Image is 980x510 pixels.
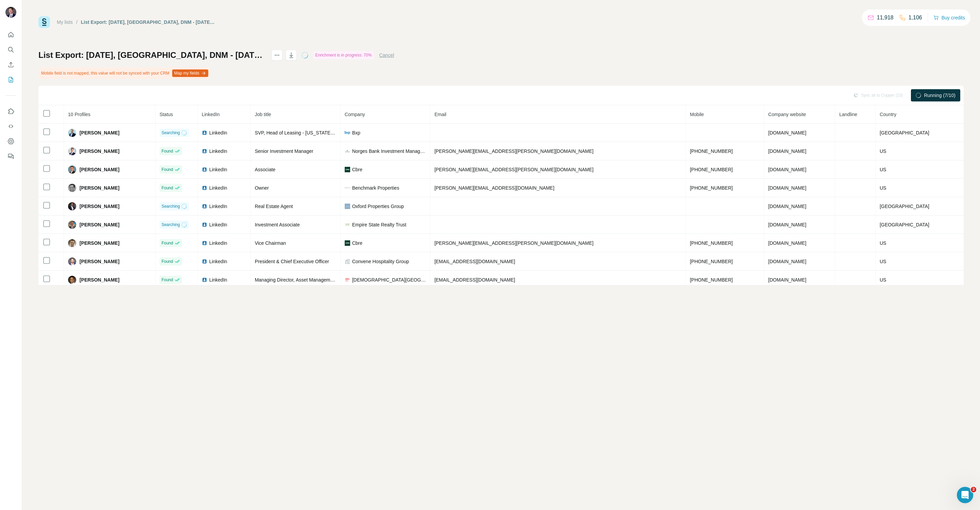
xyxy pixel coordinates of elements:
[768,130,806,136] span: [DOMAIN_NAME]
[68,239,76,247] img: Avatar
[909,14,922,22] p: 1,106
[5,59,16,71] button: Enrich CSV
[5,44,16,56] button: Search
[690,112,704,117] span: Mobile
[255,148,313,154] span: Senior Investment Manager
[255,240,286,246] span: Vice Chairman
[690,167,733,172] span: [PHONE_NUMBER]
[345,112,365,117] span: Company
[172,69,208,77] button: Map my fields
[352,203,404,210] span: Oxford Properties Group
[768,112,806,117] span: Company website
[209,240,227,246] span: LinkedIn
[160,112,173,117] span: Status
[352,276,426,283] span: [DEMOGRAPHIC_DATA][GEOGRAPHIC_DATA]
[690,277,733,283] span: [PHONE_NUMBER]
[80,203,119,210] span: [PERSON_NAME]
[38,67,210,79] div: Mobile field is not mapped, this value will not be synced with your CRM
[435,259,515,264] span: [EMAIL_ADDRESS][DOMAIN_NAME]
[209,185,227,191] span: LinkedIn
[435,167,594,172] span: [PERSON_NAME][EMAIL_ADDRESS][PERSON_NAME][DOMAIN_NAME]
[5,74,16,86] button: My lists
[839,112,857,117] span: Landline
[209,129,227,136] span: LinkedIn
[352,148,426,155] span: Norges Bank Investment Management
[880,148,886,154] span: US
[313,51,374,59] div: Enrichment is in progress: 70%
[202,112,220,117] span: LinkedIn
[255,204,293,209] span: Real Estate Agent
[255,167,276,172] span: Associate
[768,148,806,154] span: [DOMAIN_NAME]
[352,166,362,173] span: Cbre
[435,112,446,117] span: Email
[690,240,733,246] span: [PHONE_NUMBER]
[162,222,180,228] span: Searching
[255,222,300,227] span: Investment Associate
[768,167,806,172] span: [DOMAIN_NAME]
[880,222,929,227] span: [GEOGRAPHIC_DATA]
[38,16,50,28] img: Surfe Logo
[162,185,173,191] span: Found
[880,240,886,246] span: US
[255,130,381,136] span: SVP, Head of Leasing - [US_STATE][GEOGRAPHIC_DATA]
[202,259,207,264] img: LinkedIn logo
[202,222,207,227] img: LinkedIn logo
[202,277,207,283] img: LinkedIn logo
[5,7,16,18] img: Avatar
[209,258,227,265] span: LinkedIn
[162,166,173,173] span: Found
[80,148,119,155] span: [PERSON_NAME]
[80,240,119,246] span: [PERSON_NAME]
[877,14,894,22] p: 11,918
[80,276,119,283] span: [PERSON_NAME]
[435,185,554,191] span: [PERSON_NAME][EMAIL_ADDRESS][DOMAIN_NAME]
[352,258,409,265] span: Convene Hospitality Group
[68,184,76,192] img: Avatar
[880,204,929,209] span: [GEOGRAPHIC_DATA]
[255,277,337,283] span: Managing Director, Asset Management
[435,240,594,246] span: [PERSON_NAME][EMAIL_ADDRESS][PERSON_NAME][DOMAIN_NAME]
[768,277,806,283] span: [DOMAIN_NAME]
[690,259,733,264] span: [PHONE_NUMBER]
[690,185,733,191] span: [PHONE_NUMBER]
[5,105,16,117] button: Use Surfe on LinkedIn
[5,150,16,162] button: Feedback
[255,259,329,264] span: President & Chief Executive Officer
[345,148,350,154] img: company-logo
[162,148,173,154] span: Found
[690,148,733,154] span: [PHONE_NUMBER]
[971,487,976,492] span: 2
[768,204,806,209] span: [DOMAIN_NAME]
[345,185,350,191] img: company-logo
[352,185,399,191] span: Benchmark Properties
[202,167,207,172] img: LinkedIn logo
[202,240,207,246] img: LinkedIn logo
[162,203,180,209] span: Searching
[957,487,973,503] iframe: Intercom live chat
[68,129,76,137] img: Avatar
[202,185,207,191] img: LinkedIn logo
[435,148,594,154] span: [PERSON_NAME][EMAIL_ADDRESS][PERSON_NAME][DOMAIN_NAME]
[162,277,173,283] span: Found
[68,112,91,117] span: 10 Profiles
[345,277,350,283] img: company-logo
[202,130,207,136] img: LinkedIn logo
[68,257,76,266] img: Avatar
[880,167,886,172] span: US
[80,221,119,228] span: [PERSON_NAME]
[933,13,965,22] button: Buy credits
[255,185,269,191] span: Owner
[880,185,886,191] span: US
[209,203,227,210] span: LinkedIn
[68,165,76,174] img: Avatar
[68,202,76,210] img: Avatar
[345,222,350,227] img: company-logo
[76,19,78,26] li: /
[5,120,16,132] button: Use Surfe API
[80,129,119,136] span: [PERSON_NAME]
[80,166,119,173] span: [PERSON_NAME]
[880,130,929,136] span: [GEOGRAPHIC_DATA]
[68,147,76,155] img: Avatar
[209,276,227,283] span: LinkedIn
